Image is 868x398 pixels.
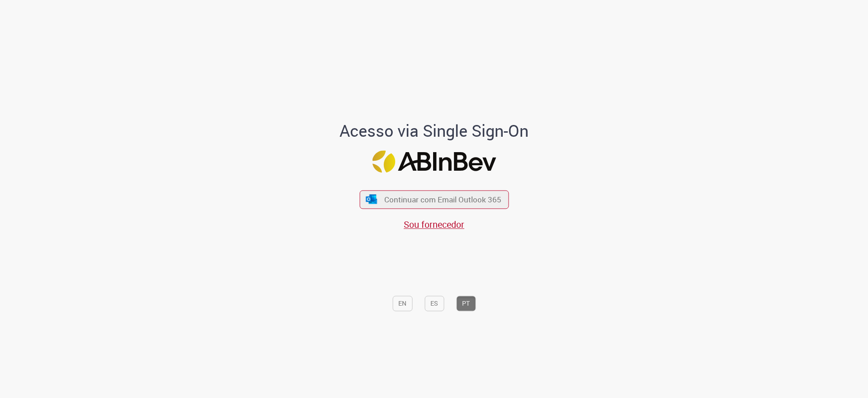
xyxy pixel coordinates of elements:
img: Logo ABInBev [372,150,496,173]
button: EN [392,296,412,311]
span: Continuar com Email Outlook 365 [384,194,501,205]
button: ícone Azure/Microsoft 360 Continuar com Email Outlook 365 [359,190,509,209]
button: PT [456,296,476,311]
h1: Acesso via Single Sign-On [309,122,560,140]
img: ícone Azure/Microsoft 360 [365,195,378,204]
a: Sou fornecedor [404,218,464,230]
button: ES [425,296,444,311]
